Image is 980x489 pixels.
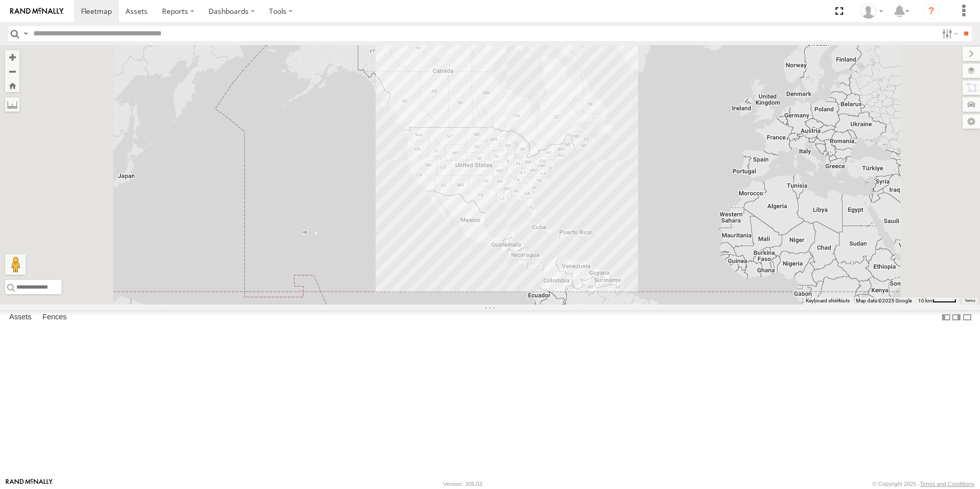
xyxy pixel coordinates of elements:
[962,310,972,325] label: Hide Summary Table
[951,310,962,325] label: Dock Summary Table to the Right
[938,26,960,41] label: Search Filter Options
[965,299,975,303] a: Terms
[857,4,887,19] div: Ed Pruneda
[5,97,19,112] label: Measure
[923,3,940,19] i: ?
[806,297,850,304] button: Keyboard shortcuts
[6,479,53,489] a: Visit our Website
[5,50,19,64] button: Zoom in
[856,298,912,303] span: Map data ©2025 Google
[941,310,951,325] label: Dock Summary Table to the Left
[918,298,932,303] span: 10 km
[443,481,482,487] div: Version: 305.03
[10,8,64,15] img: rand-logo.svg
[5,254,26,275] button: Drag Pegman onto the map to open Street View
[5,78,19,92] button: Zoom Home
[22,26,30,41] label: Search Query
[915,297,959,304] button: Map Scale: 10 km per 43 pixels
[963,114,980,129] label: Map Settings
[872,481,974,487] div: © Copyright 2025 -
[4,310,36,324] label: Assets
[37,310,72,324] label: Fences
[5,64,19,78] button: Zoom out
[920,481,974,487] a: Terms and Conditions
